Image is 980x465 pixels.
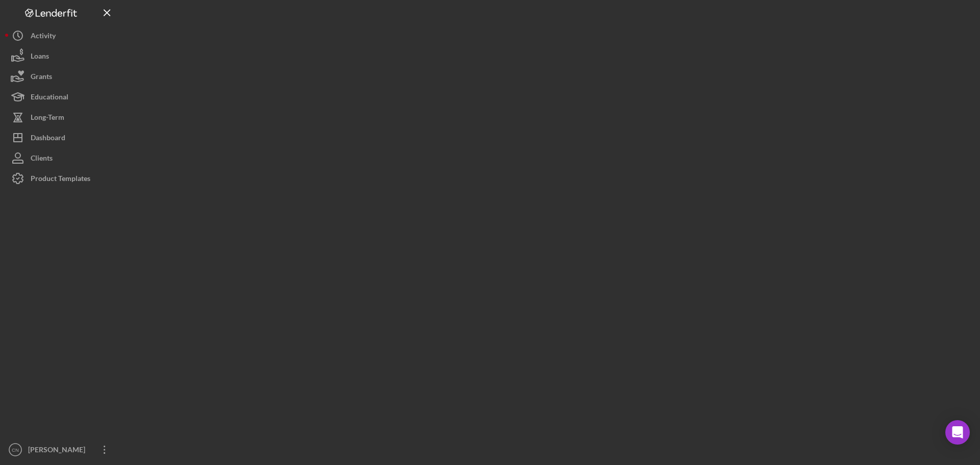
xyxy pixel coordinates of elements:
[945,420,970,445] div: Open Intercom Messenger
[31,168,90,191] div: Product Templates
[5,127,117,148] button: Dashboard
[5,168,117,189] button: Product Templates
[5,46,117,66] button: Loans
[12,447,19,453] text: CN
[5,25,117,46] button: Activity
[5,440,117,460] button: CN[PERSON_NAME]
[31,127,65,150] div: Dashboard
[31,107,64,130] div: Long-Term
[31,66,52,89] div: Grants
[31,87,68,110] div: Educational
[5,66,117,87] button: Grants
[31,25,56,48] div: Activity
[5,107,117,127] button: Long-Term
[26,440,92,462] div: [PERSON_NAME]
[5,148,117,168] button: Clients
[31,148,53,171] div: Clients
[5,87,117,107] button: Educational
[31,46,49,69] div: Loans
